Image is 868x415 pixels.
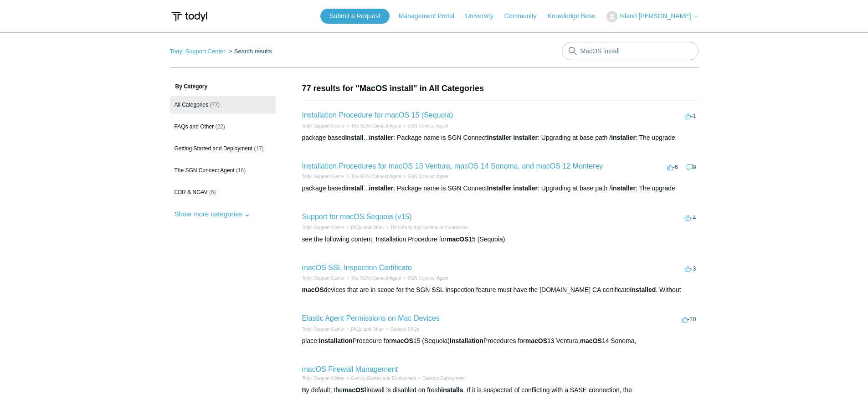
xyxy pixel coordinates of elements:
li: General FAQs [384,326,419,333]
em: macOS [580,337,602,344]
span: EDR & NGAV [175,189,208,195]
span: FAQs and Other [175,123,214,130]
span: (77) [210,102,220,108]
button: Island [PERSON_NAME] [606,11,698,22]
a: Todyl Support Center [302,174,345,179]
a: Community [504,11,546,21]
a: FAQs and Other [351,225,384,230]
li: Third Party Applications and Hardware [384,224,468,231]
em: installed [630,286,656,293]
em: Installation [319,337,353,344]
a: Todyl Support Center [302,225,345,230]
span: -6 [667,164,678,170]
a: Installation Procedure for macOS 15 (Sequoia) [302,111,453,119]
em: macOS [302,286,324,293]
li: SGN Connect Agent [401,173,448,180]
a: Installation Procedures for macOS 13 Ventura, macOS 14 Sonoma, and macOS 12 Monterey [302,162,603,170]
a: FAQs and Other [351,327,384,332]
em: installer [369,134,394,141]
em: install [345,184,363,192]
a: Knowledge Base [548,11,605,21]
em: Installer [487,184,512,192]
li: The SGN Connect Agent [344,123,401,129]
span: Getting Started and Deployment [175,145,252,152]
a: Elastic Agent Permissions on Mac Devices [302,314,440,322]
div: place: Procedure for 15 (Sequoia) Procedures for 13 Ventura, 14 Sonoma, [302,336,699,346]
a: Todyl Support Center [302,376,345,381]
a: Getting Started and Deployment [351,376,416,381]
div: devices that are in scope for the SGN SSL Inspection feature must have the [DOMAIN_NAME] CA certi... [302,285,699,295]
em: installer [513,184,538,192]
li: Todyl Support Center [170,48,227,55]
a: Submit a Request [320,9,389,24]
li: The SGN Connect Agent [344,173,401,180]
em: installs [441,386,463,394]
h1: 77 results for "MacOS install" in All Categories [302,82,699,95]
span: -1 [685,113,696,119]
span: Island [PERSON_NAME] [620,12,691,20]
em: macOS [525,337,547,344]
span: 9 [687,164,696,170]
a: macOS SSL Inspection Certificate [302,264,412,272]
em: installer [611,134,636,141]
a: The SGN Connect Agent (16) [170,162,276,179]
img: Todyl Support Center Help Center home page [170,8,209,25]
a: Desktop Deployment [422,376,465,381]
span: -4 [685,214,696,221]
li: SGN Connect Agent [401,275,448,282]
a: Management Portal [399,11,463,21]
span: (16) [236,167,246,174]
a: General FAQs [390,327,419,332]
em: Installation [450,337,483,344]
li: Todyl Support Center [302,275,345,282]
h3: By Category [170,82,276,91]
button: Show more categories [170,205,255,222]
span: (22) [216,123,225,130]
em: macOS [391,337,413,344]
em: Installer [487,134,512,141]
span: All Categories [175,102,209,108]
div: package based ... : Package name is SGN Connect : Upgrading at base path / : The upgrade [302,133,699,143]
li: Todyl Support Center [302,123,345,129]
a: The SGN Connect Agent [351,123,401,128]
input: Search [562,42,699,60]
a: Todyl Support Center [302,327,345,332]
span: -20 [682,316,696,323]
li: Todyl Support Center [302,375,345,382]
em: install [345,134,363,141]
a: Todyl Support Center [302,123,345,128]
li: Todyl Support Center [302,326,345,333]
a: Third Party Applications and Hardware [390,225,468,230]
a: Getting Started and Deployment (17) [170,140,276,157]
a: All Categories (77) [170,96,276,113]
em: installer [513,134,538,141]
div: By default, the firewall is disabled on fresh . If it is suspected of conflicting with a SASE con... [302,385,699,395]
a: Support for macOS Sequoia (v15) [302,213,412,220]
a: FAQs and Other (22) [170,118,276,135]
a: SGN Connect Agent [407,174,448,179]
li: The SGN Connect Agent [344,275,401,282]
li: Todyl Support Center [302,173,345,180]
a: macOS Firewall Management [302,365,398,373]
span: -3 [685,265,696,272]
div: see the following content: Installation Procedure for 15 (Sequoia) [302,235,699,244]
li: FAQs and Other [344,224,384,231]
em: macOS [343,386,365,394]
em: macOS [447,236,468,243]
li: FAQs and Other [344,326,384,333]
li: Search results [227,48,272,55]
a: SGN Connect Agent [407,123,448,128]
li: Getting Started and Deployment [344,375,416,382]
span: (6) [209,189,216,195]
div: package based ... : Package name is SGN Connect : Upgrading at base path / : The upgrade [302,184,699,193]
span: The SGN Connect Agent [175,167,235,174]
a: The SGN Connect Agent [351,174,401,179]
em: installer [611,184,636,192]
li: SGN Connect Agent [401,123,448,129]
a: Todyl Support Center [170,48,226,55]
a: The SGN Connect Agent [351,276,401,281]
em: installer [369,184,394,192]
a: Todyl Support Center [302,276,345,281]
a: SGN Connect Agent [407,276,448,281]
a: University [465,11,502,21]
